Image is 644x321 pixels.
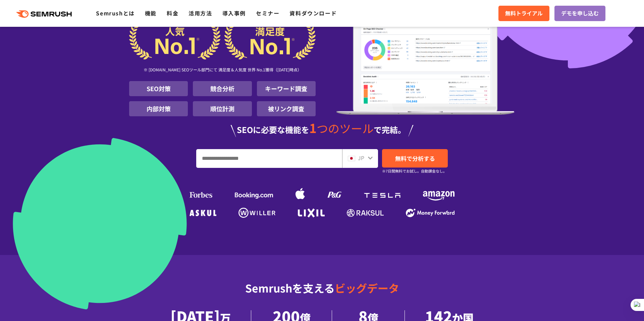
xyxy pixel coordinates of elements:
[193,101,252,116] li: 順位計測
[222,9,246,17] a: 導入事例
[256,9,279,17] a: セミナー
[257,101,316,116] li: 被リンク調査
[129,81,188,96] li: SEO対策
[554,6,605,21] a: デモを申し込む
[309,119,317,137] span: 1
[561,9,599,18] span: デモを申し込む
[335,280,399,296] span: ビッグデータ
[189,9,212,17] a: 活用方法
[96,9,135,17] a: Semrushとは
[129,276,515,310] div: Semrushを支える
[193,81,252,96] li: 競合分析
[129,122,515,137] div: SEOに必要な機能を
[145,9,157,17] a: 機能
[374,124,406,135] span: で完結。
[167,9,178,17] a: 料金
[382,168,447,174] small: ※7日間無料でお試し。自動課金なし。
[129,60,316,81] div: ※ [DOMAIN_NAME] SEOツール部門にて 満足度＆人気度 世界 No.1獲得（[DATE]時点）
[505,9,543,18] span: 無料トライアル
[197,149,342,168] input: URL、キーワードを入力してください
[289,9,337,17] a: 資料ダウンロード
[257,81,316,96] li: キーワード調査
[358,154,364,162] span: JP
[395,154,435,163] span: 無料で分析する
[317,120,374,136] span: つのツール
[129,101,188,116] li: 内部対策
[498,6,549,21] a: 無料トライアル
[382,149,448,168] a: 無料で分析する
